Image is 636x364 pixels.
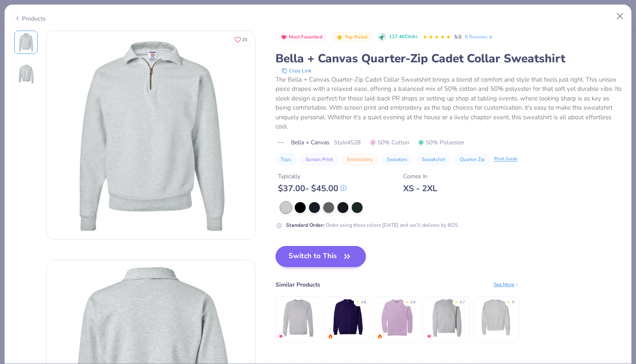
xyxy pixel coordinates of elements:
[455,300,458,303] div: ★
[16,32,36,52] img: Front
[476,297,516,337] img: Champion Reverse Weave Crewneck Sweatshirt
[494,156,518,163] div: Print Guide
[279,67,314,75] button: copy to clipboard
[286,221,459,229] div: Order using these colors [DATE] and we’ll delivery by 8/25.
[494,281,519,288] div: See More
[427,334,432,339] img: MostFav.gif
[14,14,46,23] div: Products
[507,300,510,303] div: ★
[276,280,320,289] div: Similar Products
[345,35,368,39] span: Top Rated
[286,222,324,228] strong: Standard Order :
[377,297,417,337] img: Comfort Colors Adult Crewneck Sweatshirt
[276,246,366,267] button: Switch to This
[427,297,466,337] img: Hanes Unisex 7.8 Oz. Ecosmart 50/50 Crewneck Sweatshirt
[278,297,318,337] img: Bella + Canvas Unisex Sponge Fleece Crewneck Sweatshirt
[242,38,247,42] span: 21
[377,334,382,339] img: trending.gif
[422,31,451,44] div: 5.0 Stars
[46,31,255,239] img: Front
[278,183,347,194] div: $ 37.00 - $ 45.00
[291,138,330,147] span: Bella + Canvas
[328,297,368,337] img: Gildan Adult Heavy Blend Adult 8 Oz. 50/50 Fleece Crew
[361,300,366,305] div: 4.8
[281,34,287,41] img: Most Favorited sort
[231,33,251,46] button: Like
[278,172,347,181] div: Typically
[465,33,494,41] a: 8 Reviews
[403,183,437,194] div: XS - 2XL
[455,154,490,165] button: Quarter Zip
[410,300,415,305] div: 4.9
[405,300,409,303] div: ★
[382,154,412,165] button: Sweaters
[417,154,451,165] button: Sweatshirt
[356,300,359,303] div: ★
[289,35,322,39] span: Most Favorited
[332,32,372,43] button: Badge Button
[276,154,296,165] button: Tops
[403,172,437,181] div: Comes In
[512,300,514,305] div: 5
[328,334,333,339] img: trending.gif
[418,138,464,147] span: 50% Polyester
[342,154,378,165] button: Embroidery
[612,8,628,24] button: Close
[389,33,417,41] span: 127.4K Clicks
[276,75,622,131] div: The Bella + Canvas Quarter-Zip Cadet Collar Sweatshirt brings a blend of comfort and style that f...
[278,334,283,339] img: MostFav.gif
[276,51,622,67] div: Bella + Canvas Quarter-Zip Cadet Collar Sweatshirt
[301,154,338,165] button: Screen Print
[336,34,343,41] img: Top Rated sort
[460,300,465,305] div: 4.7
[370,138,409,147] span: 50% Cotton
[276,139,287,146] img: brand logo
[454,33,461,40] span: 5.0
[334,138,360,147] span: Style 4528
[276,32,327,43] button: Badge Button
[16,64,36,84] img: Back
